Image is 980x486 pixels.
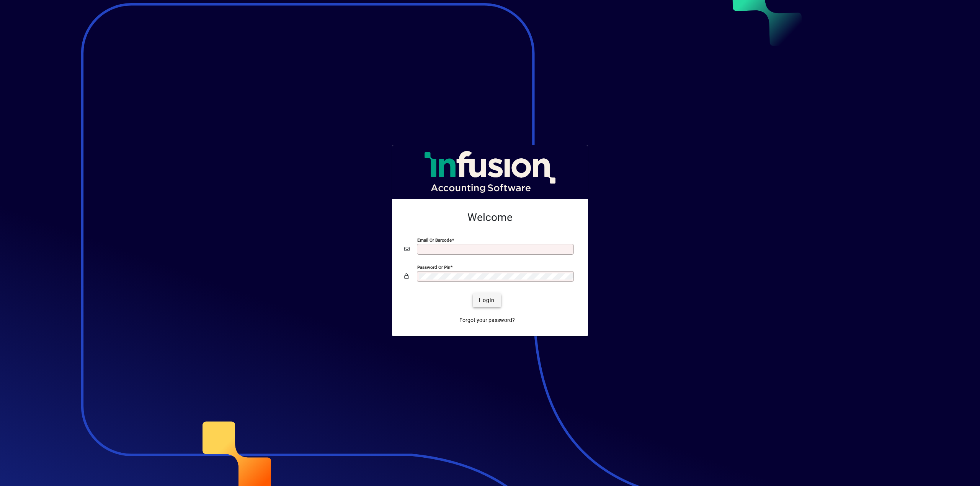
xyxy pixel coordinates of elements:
[479,296,495,304] span: Login
[417,237,452,243] mat-label: Email or Barcode
[456,313,518,327] a: Forgot your password?
[459,316,515,324] span: Forgot your password?
[473,293,501,307] button: Login
[404,211,576,224] h2: Welcome
[417,265,450,270] mat-label: Password or Pin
